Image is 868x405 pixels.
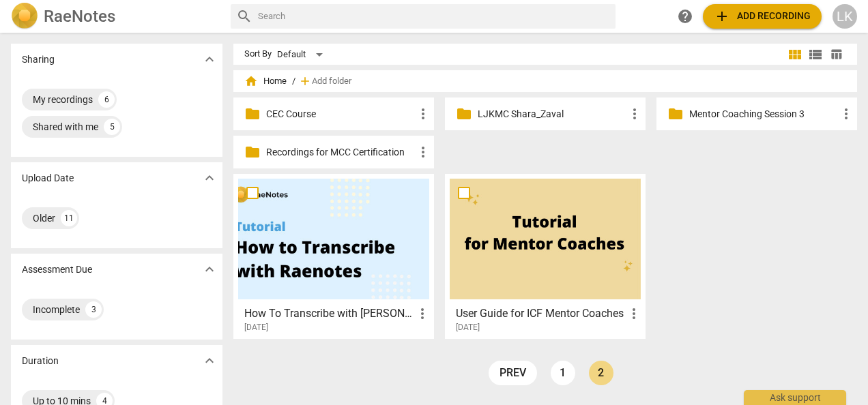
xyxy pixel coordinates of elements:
span: expand_more [201,261,218,277]
span: Add recording [714,8,811,25]
button: Upload [703,4,822,29]
span: [DATE] [456,322,480,333]
span: expand_more [201,51,218,67]
span: view_module [787,46,803,63]
span: expand_more [201,170,218,186]
span: more_vert [626,106,643,122]
button: Show more [199,350,220,371]
span: help [677,8,693,25]
div: Ask support [744,390,846,405]
h3: User Guide for ICF Mentor Coaches [456,305,626,322]
span: folder [667,106,684,122]
div: Shared with me [33,120,98,134]
button: Show more [199,168,220,188]
p: Duration [22,354,59,368]
span: / [292,76,295,87]
div: Default [277,44,328,65]
img: Logo [11,3,38,30]
h2: RaeNotes [44,7,115,26]
input: Search [258,5,610,27]
div: Older [33,211,55,225]
a: Help [673,4,697,29]
a: prev [489,361,537,385]
span: folder [244,144,261,160]
span: Home [244,74,287,88]
button: Show more [199,49,220,70]
span: more_vert [414,305,431,322]
span: more_vert [838,106,854,122]
p: Recordings for MCC Certification [266,145,415,160]
div: Incomplete [33,303,80,316]
p: Mentor Coaching Session 3 [689,107,838,121]
div: 6 [98,91,115,108]
a: User Guide for ICF Mentor Coaches[DATE] [450,179,641,333]
span: search [236,8,252,25]
p: Upload Date [22,171,74,185]
div: 5 [104,119,120,135]
span: view_list [807,46,824,63]
a: Page 1 [551,361,575,385]
button: Tile view [785,44,805,65]
p: LJKMC Shara_Zaval [478,107,626,121]
a: Page 2 is your current page [589,361,613,385]
a: How To Transcribe with [PERSON_NAME][DATE] [238,179,429,333]
div: 11 [61,210,77,226]
a: LogoRaeNotes [11,3,220,30]
button: LK [833,4,857,29]
span: table_chart [830,48,843,61]
p: CEC Course [266,107,415,121]
span: more_vert [626,305,642,322]
p: Sharing [22,52,55,67]
span: add [714,8,730,25]
button: List view [805,44,826,65]
div: 3 [85,301,102,318]
span: expand_more [201,352,218,369]
span: add [298,74,312,88]
span: folder [244,106,261,122]
span: more_vert [415,106,431,122]
span: folder [456,106,472,122]
button: Show more [199,259,220,280]
h3: How To Transcribe with RaeNotes [244,305,414,322]
p: Assessment Due [22,262,92,277]
button: Table view [826,44,846,65]
span: more_vert [415,144,431,160]
span: [DATE] [244,322,268,333]
span: Add folder [312,76,351,87]
span: home [244,74,258,88]
div: Sort By [244,49,272,59]
div: My recordings [33,93,93,106]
